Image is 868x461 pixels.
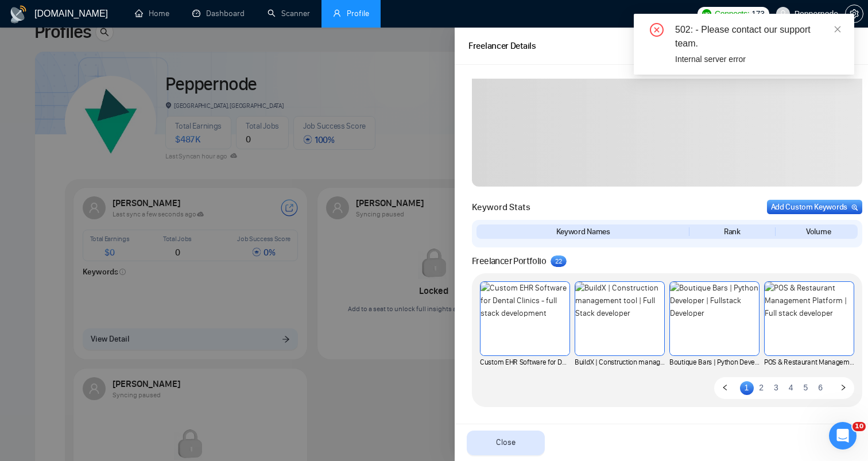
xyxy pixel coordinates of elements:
img: BuildX | Construction management tool | Full Stack developer [575,282,664,355]
a: setting [845,9,863,18]
span: 2 [555,257,559,265]
li: 3 [769,381,783,395]
span: user [779,10,787,18]
a: searchScanner [268,9,310,18]
img: Boutique Bars | Python Developer | Fullstack Developer [670,282,759,355]
span: Close [496,436,516,449]
span: left [722,384,728,391]
a: dashboardDashboard [192,9,245,18]
li: 6 [813,381,827,395]
span: Keyword Stats [472,200,530,214]
li: Previous Page [718,381,732,395]
iframe: Intercom live chat [829,422,857,450]
div: Rank [693,226,772,238]
img: upwork-logo.png [702,9,711,18]
li: 4 [784,381,798,395]
span: Boutique Bars | Python Developer | Fullstack Developer [669,357,759,367]
span: right [840,384,847,391]
span: Freelancer Portfolio [472,254,546,268]
span: 2 [559,257,562,265]
button: right [836,381,850,395]
li: 2 [754,381,768,395]
div: Freelancer Details [468,39,536,53]
img: Custom EHR Software for Dental Clinics - full stack development [480,282,569,355]
span: close [834,25,842,33]
div: 502: - Please contact our support team. [675,23,840,51]
a: 4 [784,381,798,394]
button: Close [467,431,545,455]
div: Keyword Names [481,226,685,238]
a: 3 [769,381,783,394]
button: setting [845,5,863,23]
a: 1 [740,381,754,394]
a: homeHome [135,9,169,18]
li: 5 [799,381,813,395]
img: logo [9,5,28,24]
a: 5 [799,381,813,394]
span: Custom EHR Software for Dental Clinics - full stack development [480,357,570,367]
span: POS & Restaurant Management Platform | Full stack developer [764,357,854,367]
img: POS & Restaurant Management Platform | Full stack developer [765,282,854,355]
button: Add Custom Keywords [767,200,862,214]
span: BuildX | Construction management tool | Full Stack developer [575,357,665,367]
span: Profile [347,9,369,18]
li: Next Page [836,381,850,395]
span: user [333,9,341,17]
div: Internal server error [675,53,840,65]
div: Volume [779,226,858,238]
span: Connects: [715,7,749,20]
span: close-circle [650,23,664,37]
div: Add Custom Keywords [771,201,858,213]
span: setting [846,9,863,18]
li: 1 [740,381,754,395]
button: left [718,381,732,395]
a: 2 [754,381,768,394]
span: 173 [751,7,764,20]
a: 6 [813,381,827,394]
sup: 22 [551,255,567,267]
span: 10 [852,422,866,431]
